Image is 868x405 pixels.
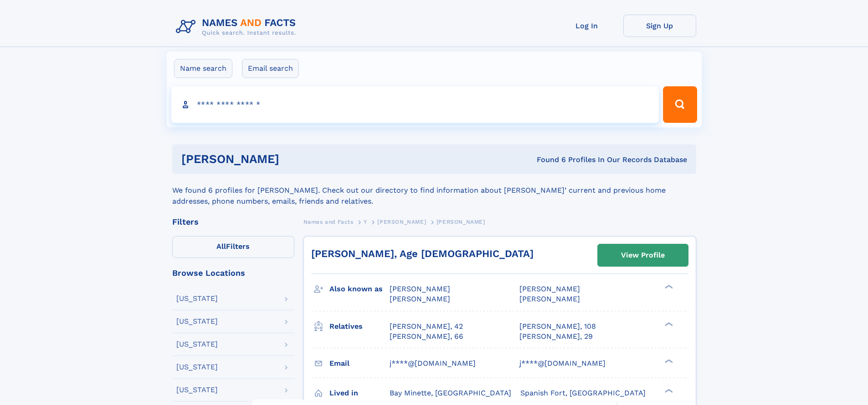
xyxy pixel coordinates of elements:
div: Found 6 Profiles In Our Records Database [408,155,687,165]
div: [US_STATE] [176,295,218,302]
div: ❯ [663,388,673,394]
button: Search Button [663,86,697,123]
h3: Relatives [329,319,390,334]
span: Y [364,219,367,225]
div: We found 6 profiles for [PERSON_NAME]. Check out our directory to find information about [PERSON_... [172,174,696,207]
span: [PERSON_NAME] [377,219,426,225]
h3: Lived in [329,385,390,401]
a: Y [364,216,367,227]
div: [US_STATE] [176,341,218,348]
a: [PERSON_NAME], 108 [519,321,596,331]
div: ❯ [663,358,673,364]
a: View Profile [598,244,688,266]
label: Name search [174,59,232,78]
a: [PERSON_NAME], 29 [519,331,593,342]
span: [PERSON_NAME] [519,295,580,303]
div: Filters [172,218,294,226]
label: Filters [172,236,294,258]
a: Log In [550,15,623,37]
h3: Email [329,356,390,371]
a: [PERSON_NAME], Age [DEMOGRAPHIC_DATA] [311,248,534,259]
div: [US_STATE] [176,318,218,325]
img: Logo Names and Facts [172,15,303,39]
span: [PERSON_NAME] [519,284,580,293]
span: [PERSON_NAME] [390,284,450,293]
div: ❯ [663,284,673,290]
div: ❯ [663,321,673,327]
a: Names and Facts [303,216,354,227]
a: [PERSON_NAME], 66 [390,331,463,342]
a: [PERSON_NAME] [377,216,426,227]
h1: [PERSON_NAME] [181,153,408,165]
a: Sign Up [623,15,696,37]
div: [US_STATE] [176,363,218,371]
span: Spanish Fort, [GEOGRAPHIC_DATA] [520,389,646,397]
div: View Profile [621,245,665,266]
input: search input [171,86,659,123]
span: [PERSON_NAME] [390,295,450,303]
span: Bay Minette, [GEOGRAPHIC_DATA] [390,389,511,397]
span: All [216,242,226,251]
div: [US_STATE] [176,386,218,394]
label: Email search [242,59,299,78]
span: [PERSON_NAME] [437,219,485,225]
h3: Also known as [329,281,390,297]
a: [PERSON_NAME], 42 [390,321,463,331]
div: Browse Locations [172,269,294,277]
